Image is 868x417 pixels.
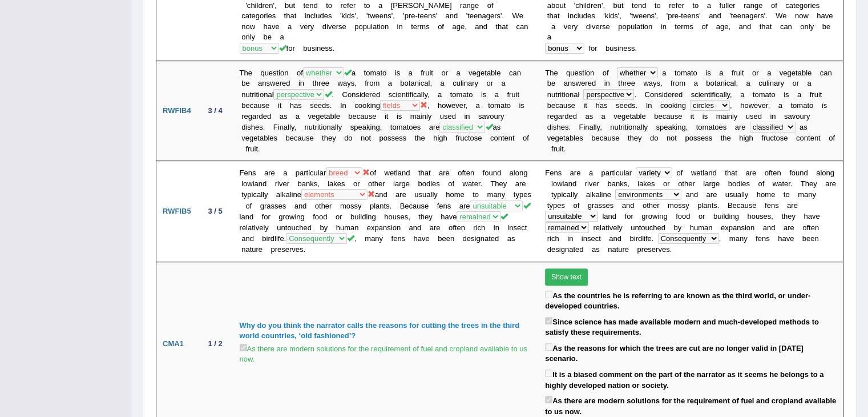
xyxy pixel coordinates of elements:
b: r [669,1,671,10]
b: n [570,90,574,99]
b: , [603,1,605,10]
b: c [780,22,784,31]
b: t [742,69,744,77]
b: u [631,22,635,31]
b: t [582,69,584,77]
b: e [758,1,762,10]
b: o [710,79,714,87]
b: d [583,11,587,20]
b: e [639,11,643,20]
b: e [593,1,597,10]
b: r [733,69,736,77]
b: u [579,11,583,20]
b: n [619,44,623,53]
b: t [621,1,624,10]
b: s [591,11,595,20]
b: f [671,79,673,87]
b: t [796,69,798,77]
b: e [677,1,681,10]
td: The question of a tomato is a fruit or a vegetable can be answered in three ways, from a botanica... [233,61,539,161]
b: o [695,1,699,10]
b: o [644,22,648,31]
b: i [810,1,812,10]
b: o [677,69,681,77]
b: i [584,69,586,77]
b: a [719,69,723,77]
b: e [567,22,571,31]
b: a [765,22,769,31]
b: n [590,69,594,77]
b: . [765,11,768,20]
b: w [803,11,808,20]
b: b [802,69,806,77]
b: m [683,22,689,31]
b: e [643,11,647,20]
b: ' [618,11,619,20]
b: t [631,11,633,20]
b: a [823,69,827,77]
b: a [574,90,578,99]
b: , [728,22,730,31]
b: a [738,22,742,31]
b: n [795,11,799,20]
label: As there are modern solutions for the requirement of fuel and cropland available to us now. [545,394,837,417]
b: e [627,79,631,87]
b: c [820,69,824,77]
b: r [558,90,560,99]
b: o [603,69,607,77]
b: c [574,11,578,20]
b: u [721,1,725,10]
b: n [570,11,574,20]
b: q [566,69,570,77]
b: s [658,90,662,99]
b: t [770,22,772,31]
b: f [607,69,609,77]
b: s [689,22,693,31]
b: t [555,90,558,99]
b: n [827,69,831,77]
b: a [807,79,811,87]
b: T [545,69,550,77]
b: g [787,69,791,77]
b: i [564,90,566,99]
b: a [551,22,555,31]
b: u [736,69,740,77]
b: u [617,1,621,10]
b: a [649,79,653,87]
b: t [691,69,693,77]
b: b [706,79,710,87]
b: t [618,79,620,87]
b: t [675,69,677,77]
b: h [579,1,583,10]
b: o [656,1,660,10]
b: e [675,11,679,20]
b: h [761,22,765,31]
b: e [634,1,638,10]
b: h [620,79,624,87]
b: i [568,11,570,20]
b: s [579,69,583,77]
b: o [771,1,775,10]
b: s [760,11,764,20]
b: l [585,1,587,10]
b: e [795,1,799,10]
b: u [762,79,766,87]
b: ' [574,1,575,10]
b: e [587,11,591,20]
b: l [734,79,736,87]
b: a [547,33,551,41]
b: v [592,22,596,31]
b: i [560,90,562,99]
b: r [681,22,683,31]
b: f [705,22,708,31]
b: t [681,11,683,20]
b: w [643,79,648,87]
b: a [687,69,691,77]
b: r [595,44,597,53]
b: r [585,79,587,87]
b: n [691,11,695,20]
b: i [590,22,592,31]
b: g [800,1,804,10]
b: l [766,79,768,87]
b: r [758,11,760,20]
